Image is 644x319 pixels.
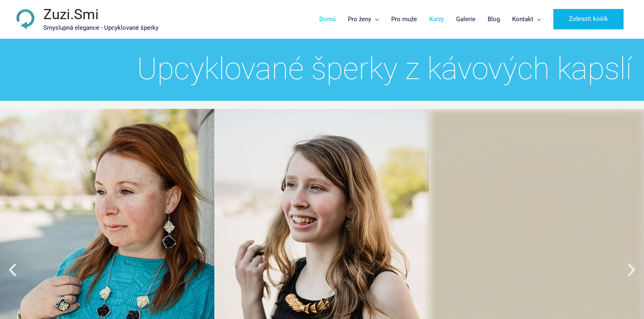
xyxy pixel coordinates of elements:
[342,7,385,31] a: Pro ženy
[4,261,21,278] div: Předchozí snímek
[14,9,37,29] img: Zuzi.Smi
[481,7,506,31] a: Blog
[43,23,158,33] p: Smyslupná elegance - Upcyklované šperky
[450,7,481,31] a: Galerie
[553,9,624,29] a: Zobrazit košík
[506,7,547,31] a: Kontakt
[623,261,640,278] div: Další snímek
[43,6,99,23] a: Zuzi.Smi
[423,7,450,31] a: Kurzy
[307,7,630,31] nav: Navigace stránek
[313,7,342,31] a: Domů
[385,7,423,31] a: Pro muže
